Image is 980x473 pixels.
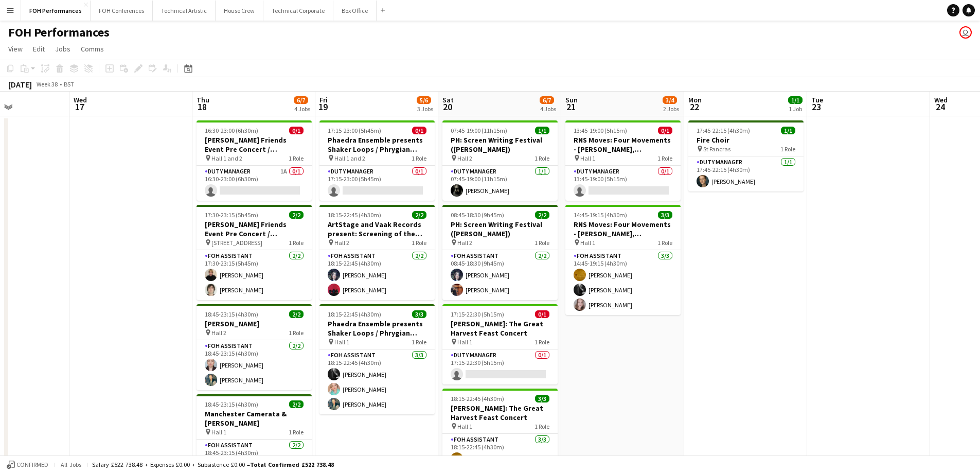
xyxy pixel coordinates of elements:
[91,1,153,21] button: FOH Conferences
[16,461,48,468] span: Confirmed
[29,42,49,56] a: Edit
[153,1,216,21] button: Technical Artistic
[59,461,83,468] span: All jobs
[263,1,333,21] button: Technical Corporate
[959,26,972,39] app-user-avatar: Visitor Services
[64,80,74,88] div: BST
[34,80,60,88] span: Week 38
[33,44,45,54] span: Edit
[21,1,91,21] button: FOH Performances
[92,461,334,468] div: Salary £522 738.48 + Expenses £0.00 + Subsistence £0.00 =
[77,42,108,56] a: Comms
[8,25,110,40] h1: FOH Performances
[333,1,377,21] button: Box Office
[8,44,23,54] span: View
[250,461,334,468] span: Total Confirmed £522 738.48
[51,42,75,56] a: Jobs
[55,44,70,54] span: Jobs
[5,459,50,470] button: Confirmed
[4,42,27,56] a: View
[216,1,263,21] button: House Crew
[8,79,32,90] div: [DATE]
[81,44,104,54] span: Comms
